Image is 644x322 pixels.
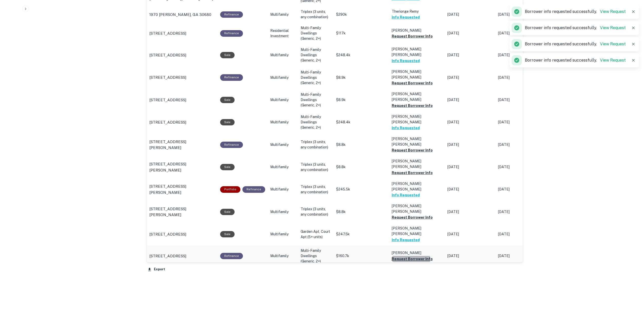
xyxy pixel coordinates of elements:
a: [STREET_ADDRESS][PERSON_NAME] [149,183,215,195]
p: Multifamily [270,164,296,170]
a: View Request [600,9,626,14]
p: Borrower info requested successfully. [525,41,626,47]
div: This loan purpose was for refinancing [220,74,243,81]
p: [DATE] [498,120,544,125]
p: [PERSON_NAME] [PERSON_NAME] [392,203,442,214]
p: Multifamily [270,187,296,192]
p: Triplex (3 units, any combination) [301,184,331,195]
p: [PERSON_NAME] [PERSON_NAME] [392,91,442,102]
p: [DATE] [447,52,493,58]
div: Sale [220,119,235,125]
p: [STREET_ADDRESS] [149,97,186,103]
p: [STREET_ADDRESS][PERSON_NAME] [149,161,215,173]
p: [DATE] [498,232,544,237]
div: Sale [220,209,235,215]
iframe: Chat Widget [619,281,644,306]
p: [DATE] [447,31,493,36]
a: [STREET_ADDRESS][PERSON_NAME] [149,139,215,151]
p: Garden Apt, Court Apt (5+ units) [301,229,331,240]
p: 1970 [PERSON_NAME], GA 30680 [149,12,211,18]
p: Multifamily [270,52,296,58]
p: [STREET_ADDRESS] [149,30,186,36]
button: Request Borrower Info [392,170,433,176]
p: [DATE] [498,142,544,147]
p: Triplex (3 units, any combination) [301,162,331,173]
a: 1970 [PERSON_NAME], GA 30680 [149,12,215,18]
p: Borrower info requested successfully. [525,9,626,15]
div: Sale [220,164,235,170]
p: Multi-Family Dwellings (Generic, 2+) [301,25,331,41]
p: [DATE] [498,253,544,259]
a: [STREET_ADDRESS] [149,119,215,125]
p: [PERSON_NAME] [PERSON_NAME] [392,158,442,169]
button: Info Requested [392,192,420,198]
a: View Request [600,25,626,30]
p: Multi-Family Dwellings (Generic, 2+) [301,248,331,264]
p: Triplex (3 units, any combination) [301,9,331,20]
div: This loan purpose was for refinancing [220,30,243,36]
a: [STREET_ADDRESS] [149,253,215,259]
button: Request Borrower Info [392,103,433,109]
p: [DATE] [447,75,493,80]
p: Multifamily [270,12,296,17]
p: [DATE] [447,97,493,103]
p: Borrower info requested successfully. [525,57,626,63]
p: [PERSON_NAME] [PERSON_NAME] [392,46,442,58]
p: [DATE] [447,142,493,147]
p: Multi-Family Dwellings (Generic, 2+) [301,47,331,63]
p: Multifamily [270,75,296,80]
p: Multifamily [270,232,296,237]
p: [DATE] [447,232,493,237]
p: Triplex (3 units, any combination) [301,206,331,217]
p: Multifamily [270,120,296,125]
a: View Request [600,42,626,46]
p: [STREET_ADDRESS] [149,74,186,81]
p: Multi-Family Dwellings (Generic, 2+) [301,70,331,86]
p: [DATE] [498,75,544,80]
p: [DATE] [498,209,544,215]
p: Multifamily [270,209,296,215]
p: [STREET_ADDRESS] [149,231,186,237]
a: [STREET_ADDRESS] [149,52,215,58]
div: This is a portfolio loan with 2 properties [220,186,240,193]
p: [PERSON_NAME] [PERSON_NAME] [392,69,442,80]
p: $247.5k [336,232,387,237]
a: [STREET_ADDRESS] [149,74,215,81]
p: Multi-Family Dwellings (Generic, 2+) [301,114,331,130]
a: View Request [600,58,626,63]
p: $8.9k [336,75,387,80]
p: $160.7k [336,253,387,259]
p: [DATE] [498,164,544,170]
button: Info Requested [392,237,420,243]
p: Multi-Family Dwellings (Generic, 2+) [301,92,331,108]
p: [DATE] [498,31,544,36]
p: [PERSON_NAME] [PERSON_NAME] [392,136,442,147]
p: Multifamily [270,97,296,103]
div: This loan purpose was for refinancing [220,11,243,18]
p: Therionge Remy [392,9,442,14]
div: Sale [220,97,235,103]
div: This loan purpose was for refinancing [242,186,265,193]
a: [STREET_ADDRESS] [149,30,215,36]
p: $8.9k [336,97,387,103]
p: [DATE] [447,209,493,215]
p: [DATE] [447,164,493,170]
a: [STREET_ADDRESS][PERSON_NAME] [149,206,215,218]
p: $8.8k [336,209,387,215]
p: [DATE] [447,253,493,259]
button: Request Borrower Info [392,214,433,220]
p: Borrower info requested successfully. [525,25,626,31]
p: [DATE] [447,12,493,17]
p: [DATE] [447,120,493,125]
div: This loan purpose was for refinancing [220,253,243,259]
p: [STREET_ADDRESS] [149,52,186,58]
p: [DATE] [498,187,544,192]
p: $290k [336,12,387,17]
button: Request Borrower Info [392,256,433,262]
p: $117k [336,31,387,36]
a: [STREET_ADDRESS] [149,231,215,237]
button: Export [147,266,166,273]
